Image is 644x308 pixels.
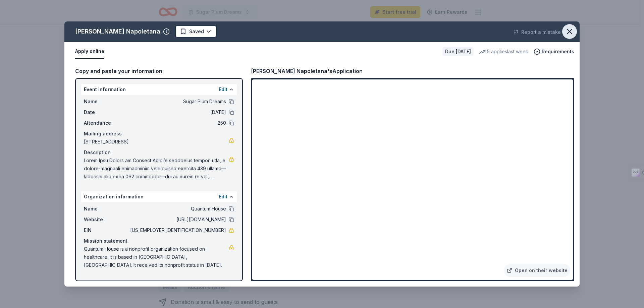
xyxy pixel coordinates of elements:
[504,264,570,277] a: Open on their website
[84,108,129,116] span: Date
[129,98,226,106] span: Sugar Plum Dreams
[81,191,237,202] div: Organization information
[84,157,229,181] span: Lorem Ipsu Dolors am Consect Adipi’e seddoeius tempori utla, e dolore-magnaali enimadminim veni q...
[129,119,226,127] span: 250
[129,226,226,234] span: [US_EMPLOYER_IDENTIFICATION_NUMBER]
[81,84,237,95] div: Event information
[513,28,561,36] button: Report a mistake
[129,108,226,116] span: [DATE]
[251,67,363,75] div: [PERSON_NAME] Napoletana's Application
[84,215,129,224] span: Website
[129,215,226,224] span: [URL][DOMAIN_NAME]
[75,26,160,37] div: [PERSON_NAME] Napoletana
[75,45,104,59] button: Apply online
[189,27,204,36] span: Saved
[219,85,227,94] button: Edit
[175,25,217,38] button: Saved
[84,237,234,245] div: Mission statement
[129,205,226,213] span: Quantum House
[84,130,234,138] div: Mailing address
[84,245,229,269] span: Quantum House is a nonprofit organization focused on healthcare. It is based in [GEOGRAPHIC_DATA]...
[84,98,129,106] span: Name
[84,226,129,234] span: EIN
[534,48,574,56] button: Requirements
[84,148,234,157] div: Description
[542,48,574,56] span: Requirements
[479,48,528,56] div: 5 applies last week
[442,47,474,56] div: Due [DATE]
[84,205,129,213] span: Name
[84,138,229,146] span: [STREET_ADDRESS]
[84,119,129,127] span: Attendance
[219,193,227,201] button: Edit
[75,67,243,75] div: Copy and paste your information:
